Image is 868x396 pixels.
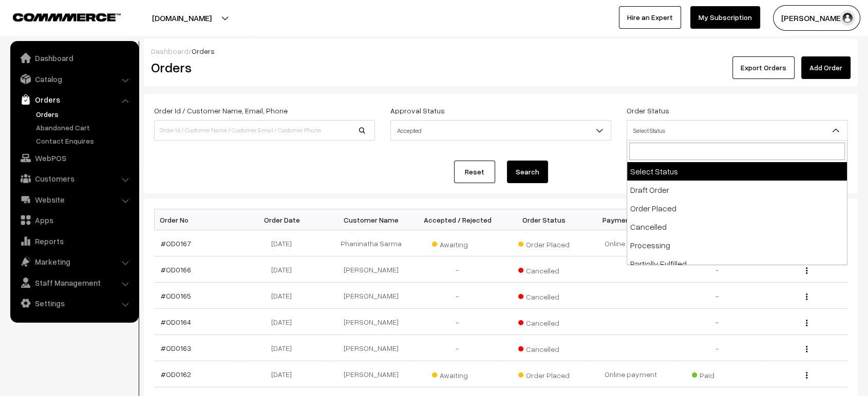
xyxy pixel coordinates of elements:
a: #OD0162 [161,370,191,379]
td: [DATE] [241,335,328,361]
img: Menu [806,320,807,326]
th: Order Status [501,209,588,230]
td: Online payment [588,230,674,256]
a: #OD0167 [161,239,191,248]
li: Order Placed [627,199,847,217]
button: [PERSON_NAME] [773,5,860,31]
td: [PERSON_NAME] [328,361,414,387]
img: user [840,10,855,26]
a: Settings [13,294,135,312]
td: [PERSON_NAME] [328,335,414,361]
a: #OD0163 [161,344,191,352]
td: [DATE] [241,361,328,387]
span: Cancelled [518,263,570,276]
td: [PERSON_NAME] [328,283,414,309]
span: Select Status [627,120,847,141]
a: Staff Management [13,273,135,292]
a: WebPOS [13,149,135,167]
button: Search [507,161,548,183]
span: Select Status [627,122,847,140]
span: Cancelled [518,341,570,354]
td: [DATE] [241,309,328,335]
span: Order Placed [518,367,570,381]
li: Processing [627,236,847,254]
td: - [674,256,761,283]
a: #OD0165 [161,291,191,300]
li: Cancelled [627,217,847,236]
a: My Subscription [690,6,760,29]
span: Awaiting [432,367,483,381]
td: - [414,309,501,335]
li: Select Status [627,162,847,181]
label: Order Status [627,105,669,116]
a: Dashboard [13,49,135,67]
div: / [151,46,851,56]
th: Order No [155,209,241,230]
a: Reset [454,161,495,183]
img: Menu [806,372,807,379]
td: [DATE] [241,283,328,309]
img: Menu [806,346,807,352]
td: - [674,283,761,309]
span: Accepted [391,122,611,140]
th: Order Date [241,209,328,230]
td: [PERSON_NAME] [328,309,414,335]
h2: Orders [151,60,374,75]
label: Approval Status [390,105,445,116]
a: Contact Enquires [33,135,135,146]
td: Phaninatha Sarma [328,230,414,256]
a: Marketing [13,252,135,271]
input: Order Id / Customer Name / Customer Email / Customer Phone [154,120,375,141]
button: Export Orders [732,56,795,79]
td: - [414,283,501,309]
th: Customer Name [328,209,414,230]
td: [PERSON_NAME] [328,256,414,283]
img: Menu [806,293,807,300]
th: Payment Method [588,209,674,230]
a: Orders [13,90,135,109]
label: Order Id / Customer Name, Email, Phone [154,105,288,116]
a: Orders [33,109,135,120]
a: Customers [13,169,135,188]
li: Partially Fulfilled [627,254,847,273]
span: Orders [192,47,215,55]
a: #OD0164 [161,318,191,326]
li: Draft Order [627,181,847,199]
a: Catalog [13,70,135,88]
a: Hire an Expert [619,6,681,29]
a: #OD0166 [161,265,191,274]
td: - [414,335,501,361]
span: Awaiting [432,236,483,250]
span: Accepted [390,120,611,141]
a: COMMMERCE [13,10,103,23]
a: Reports [13,232,135,250]
td: [DATE] [241,230,328,256]
td: - [414,256,501,283]
td: [DATE] [241,256,328,283]
a: Abandoned Cart [33,122,135,133]
span: Paid [692,367,743,381]
a: Add Order [801,56,851,79]
a: Website [13,190,135,209]
th: Accepted / Rejected [414,209,501,230]
img: COMMMERCE [13,13,121,21]
td: - [674,335,761,361]
span: Cancelled [518,315,570,328]
td: - [674,309,761,335]
button: [DOMAIN_NAME] [116,5,248,31]
span: Order Placed [518,236,570,250]
a: Apps [13,211,135,229]
span: Cancelled [518,289,570,302]
a: Dashboard [151,47,188,55]
img: Menu [806,267,807,274]
td: Online payment [588,361,674,387]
